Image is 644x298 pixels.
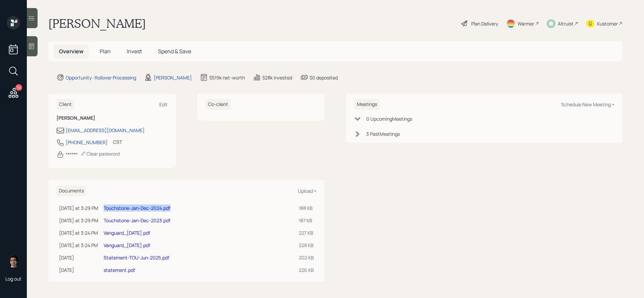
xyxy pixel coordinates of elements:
h6: Co-client [205,99,231,110]
div: Schedule New Meeting + [561,101,614,108]
h1: [PERSON_NAME] [48,16,146,31]
div: [DATE] [59,266,98,274]
a: Touchstone-Jan-Dec-2024.pdf [104,205,170,211]
div: [EMAIL_ADDRESS][DOMAIN_NAME] [66,127,145,134]
div: $28k invested [262,74,292,81]
div: $519k net-worth [209,74,245,81]
span: Overview [59,48,84,55]
a: Vanguard_[DATE].pdf [104,242,150,248]
span: Invest [127,48,142,55]
div: 187 KB [299,217,314,224]
div: 228 KB [299,242,314,249]
h6: Documents [56,185,87,196]
div: [DATE] [59,254,98,261]
div: 3 Past Meeting s [366,130,400,137]
span: Spend & Save [158,48,191,55]
div: Kustomer [597,20,618,27]
div: CST [113,138,122,145]
div: [DATE] at 3:24 PM [59,242,98,249]
div: Clear password [80,151,120,157]
div: [DATE] at 3:29 PM [59,217,98,224]
div: [PHONE_NUMBER] [66,139,108,146]
div: [DATE] at 3:29 PM [59,204,98,212]
div: Warmer [518,20,534,27]
span: Plan [100,48,111,55]
div: [PERSON_NAME] [154,74,192,81]
a: statement.pdf [104,267,135,273]
a: Statement-TOU-Jun-2025.pdf [104,254,169,261]
div: Edit [159,101,168,108]
a: Vanguard_[DATE].pdf [104,230,150,236]
div: Log out [5,276,21,282]
img: harrison-schaefer-headshot-2.png [7,254,20,267]
h6: Client [56,99,74,110]
a: Touchstone-Jan-Dec-2023.pdf [104,217,170,224]
div: 0 Upcoming Meeting s [366,115,412,122]
div: 227 KB [299,229,314,236]
div: Upload + [298,188,317,194]
div: 10 [15,84,22,91]
h6: [PERSON_NAME] [56,115,168,121]
div: 226 KB [299,266,314,274]
div: $0 deposited [310,74,338,81]
div: 188 KB [299,204,314,212]
div: Altruist [558,20,574,27]
div: Plan Delivery [471,20,498,27]
div: Opportunity · Rollover Processing [66,74,136,81]
div: [DATE] at 3:24 PM [59,229,98,236]
div: 202 KB [299,254,314,261]
h6: Meetings [354,99,380,110]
